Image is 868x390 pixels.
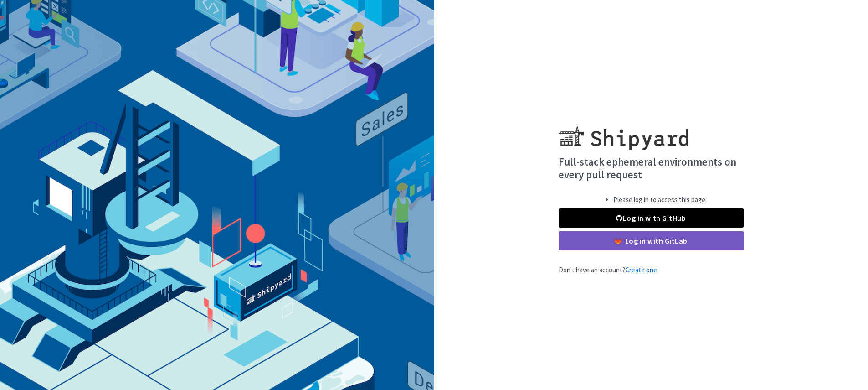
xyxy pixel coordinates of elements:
[615,238,621,244] img: gitlab-color.svg
[613,195,707,205] li: Please log in to access this page.
[559,265,657,274] span: Don't have an account?
[559,208,744,228] a: Log in with GitHub
[625,265,657,274] a: Create one
[559,114,688,150] img: Shipyard logo
[559,156,744,181] h4: Full-stack ephemeral environments on every pull request
[559,231,744,250] a: Log in with GitLab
